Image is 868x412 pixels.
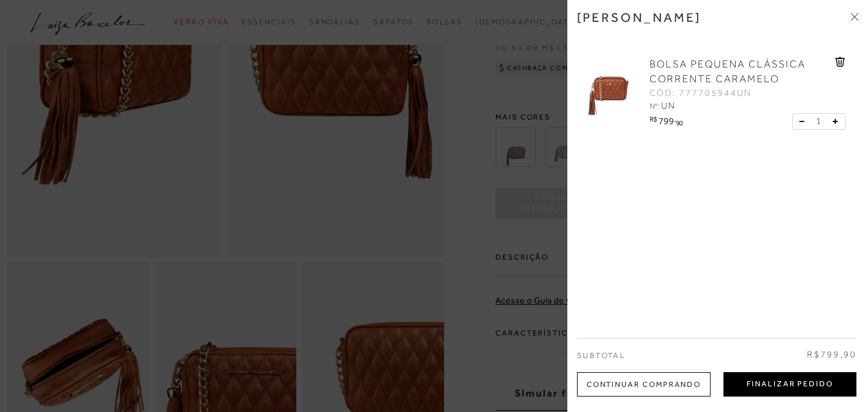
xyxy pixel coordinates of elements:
[577,57,641,121] img: BOLSA PEQUENA CLÁSSICA CORRENTE CARAMELO
[650,87,752,100] span: CÓD: 777705944UN
[723,372,856,397] button: Finalizar Pedido
[676,119,683,127] span: 90
[661,100,676,111] span: UN
[650,58,806,85] span: BOLSA PEQUENA CLÁSSICA CORRENTE CARAMELO
[577,10,702,25] h3: [PERSON_NAME]
[807,348,856,361] span: R$799,90
[659,116,674,126] span: 799
[674,116,683,123] i: ,
[650,57,832,87] a: BOLSA PEQUENA CLÁSSICA CORRENTE CARAMELO
[816,114,821,128] span: 1
[650,102,660,111] span: Nº:
[650,116,657,123] i: R$
[577,351,625,360] span: Subtotal
[577,372,711,397] div: Continuar Comprando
